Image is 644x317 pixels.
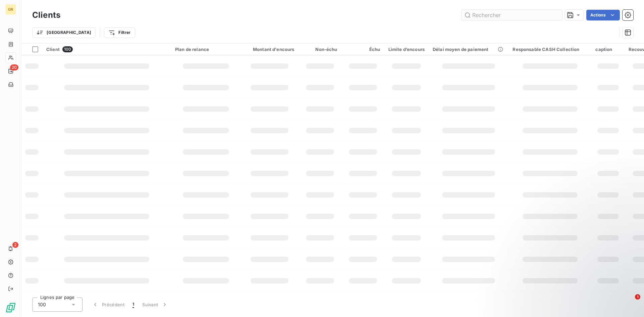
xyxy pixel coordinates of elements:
[635,294,640,300] span: 1
[345,47,380,52] div: Échu
[388,47,425,52] div: Limite d’encours
[46,47,60,52] span: Client
[38,301,46,308] span: 100
[510,252,644,299] iframe: Intercom notifications message
[175,47,237,52] div: Plan de relance
[513,47,587,52] div: Responsable CASH Collection
[104,27,135,38] button: Filtrer
[586,10,620,20] button: Actions
[88,298,128,312] button: Précédent
[10,64,18,70] span: 20
[595,47,620,52] div: caption
[32,27,96,38] button: [GEOGRAPHIC_DATA]
[462,10,562,20] input: Rechercher
[128,298,138,312] button: 1
[138,298,172,312] button: Suivant
[132,301,134,308] span: 1
[5,4,16,15] div: GR
[5,302,16,313] img: Logo LeanPay
[62,46,73,52] span: 100
[32,9,60,21] h3: Clients
[621,294,637,310] iframe: Intercom live chat
[12,242,18,248] span: 2
[245,47,294,52] div: Montant d'encours
[303,47,337,52] div: Non-échu
[433,47,504,52] div: Délai moyen de paiement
